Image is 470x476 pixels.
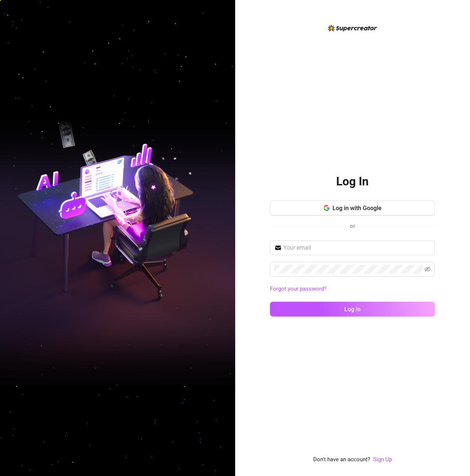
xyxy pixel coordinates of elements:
a: Forgot your password? [270,285,327,292]
span: Log in with Google [332,205,382,212]
img: logo-BBDzfeDw.svg [328,25,377,31]
span: Don't have an account? [313,455,370,464]
span: Log in [344,306,361,313]
input: Your email [283,243,430,252]
button: Log in [270,302,435,316]
h2: Log In [336,174,369,189]
span: eye-invisible [425,266,430,272]
a: Sign Up [373,456,392,463]
a: Forgot your password? [270,285,435,294]
span: or [350,223,355,229]
button: Log in with Google [270,201,435,215]
a: Sign Up [373,455,392,464]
